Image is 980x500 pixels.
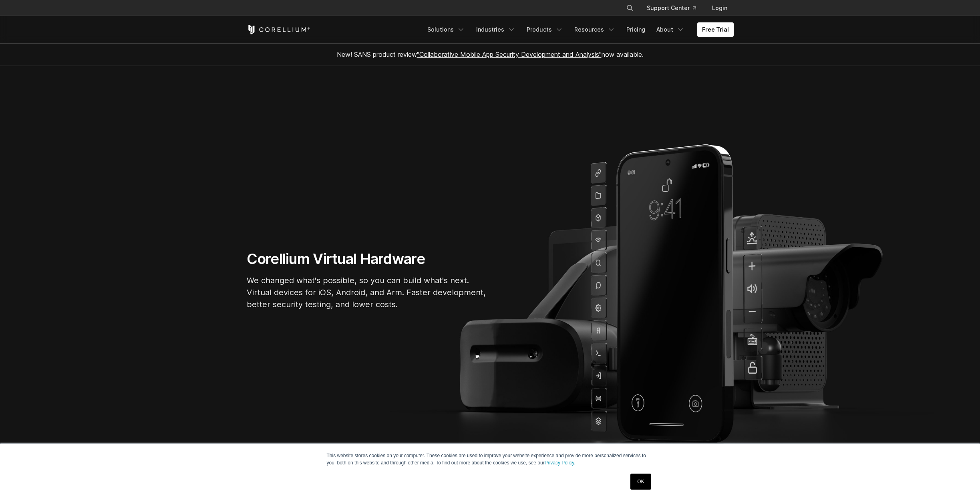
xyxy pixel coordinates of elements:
[652,22,689,37] a: About
[697,22,734,37] a: Free Trial
[630,474,651,490] a: OK
[471,22,520,37] a: Industries
[327,452,654,466] p: This website stores cookies on your computer. These cookies are used to improve your website expe...
[706,1,734,15] a: Login
[545,460,576,466] a: Privacy Policy.
[640,1,702,15] a: Support Center
[247,274,487,310] p: We changed what's possible, so you can build what's next. Virtual devices for iOS, Android, and A...
[247,250,487,268] h1: Corellium Virtual Hardware
[616,1,734,15] div: Navigation Menu
[623,1,637,15] button: Search
[569,22,620,37] a: Resources
[247,25,310,34] a: Corellium Home
[423,22,470,37] a: Solutions
[423,22,734,37] div: Navigation Menu
[622,22,650,37] a: Pricing
[337,50,644,58] span: New! SANS product review now available.
[522,22,568,37] a: Products
[417,50,602,58] a: "Collaborative Mobile App Security Development and Analysis"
